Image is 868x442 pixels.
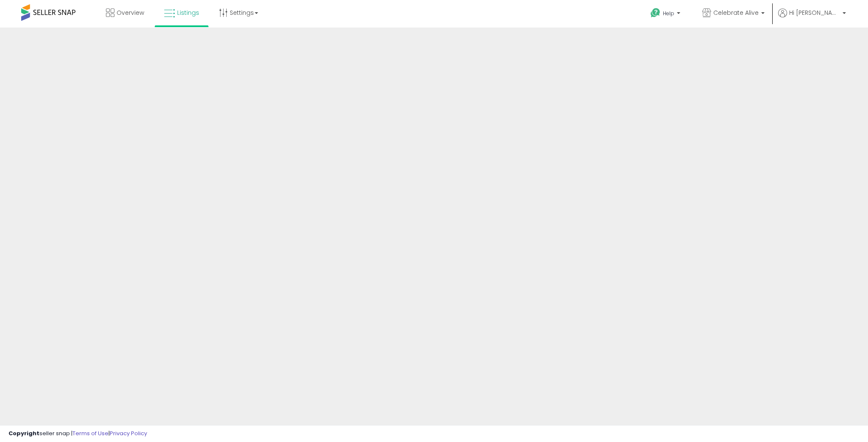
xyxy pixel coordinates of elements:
[650,8,661,18] i: Get Help
[177,8,199,17] span: Listings
[663,10,674,17] span: Help
[644,1,689,28] a: Help
[117,8,144,17] span: Overview
[778,8,846,28] a: Hi [PERSON_NAME]
[789,8,840,17] span: Hi [PERSON_NAME]
[713,8,759,17] span: Celebrate Alive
